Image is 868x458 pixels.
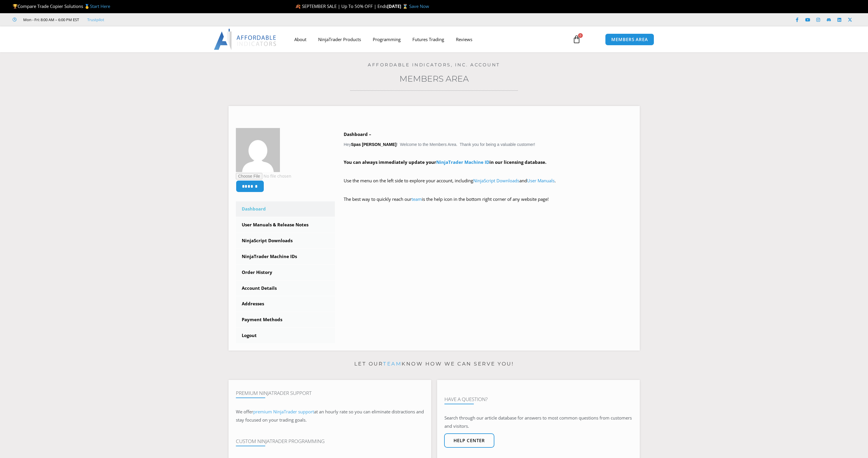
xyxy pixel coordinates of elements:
a: Affordable Indicators, Inc. Account [368,62,500,68]
p: Use the menu on the left side to explore your account, including and . [344,177,632,193]
a: NinjaTrader Products [312,33,367,46]
span: MEMBERS AREA [611,37,648,42]
a: MEMBERS AREA [605,33,654,46]
a: team [412,196,422,202]
span: Help center [454,438,485,443]
h4: Custom NinjaTrader Programming [236,438,424,444]
a: NinjaScript Downloads [473,178,519,183]
a: Programming [367,33,407,46]
a: NinjaTrader Machine IDs [236,249,335,264]
a: About [288,33,312,46]
img: 1e9f0be2d93ee559f77e4cd5fb445098a5dab71a543c0091666510a580faa876 [236,128,280,172]
a: Payment Methods [236,312,335,327]
a: User Manuals & Release Notes [236,217,335,233]
b: Dashboard – [344,131,371,137]
a: Account Details [236,281,335,296]
p: Search through our article database for answers to most common questions from customers and visit... [444,414,632,430]
a: Logout [236,328,335,343]
a: team [383,361,402,367]
span: 🍂 SEPTEMBER SALE | Up To 50% OFF | Ends [295,3,387,9]
a: Reviews [450,33,478,46]
p: Let our know how we can serve you! [229,359,640,369]
a: Futures Trading [407,33,450,46]
a: premium NinjaTrader support [253,409,314,415]
a: Addresses [236,296,335,311]
a: Members Area [399,74,469,84]
h4: Premium NinjaTrader Support [236,390,424,396]
nav: Account pages [236,201,335,343]
span: Mon - Fri: 8:00 AM – 6:00 PM EST [22,16,79,23]
nav: Menu [288,33,566,46]
strong: Spas [PERSON_NAME] [351,142,397,147]
a: NinjaScript Downloads [236,233,335,248]
a: Order History [236,265,335,280]
strong: You can always immediately update your in our licensing database. [344,159,546,165]
strong: [DATE] ⌛ [387,3,409,9]
span: We offer [236,409,253,415]
a: Trustpilot [87,16,104,23]
span: at an hourly rate so you can eliminate distractions and stay focused on your trading goals. [236,409,424,423]
div: Hey ! Welcome to the Members Area. Thank you for being a valuable customer! [344,130,632,212]
img: 🏆 [13,4,17,9]
a: Help center [444,433,494,448]
img: LogoAI | Affordable Indicators – NinjaTrader [214,29,277,50]
a: NinjaTrader Machine ID [436,159,489,165]
h4: Have A Question? [444,396,632,402]
a: Dashboard [236,201,335,217]
span: Compare Trade Copier Solutions 🥇 [13,3,110,9]
a: 0 [564,31,590,48]
a: Save Now [409,3,429,9]
a: User Manuals [527,178,555,183]
p: The best way to quickly reach our is the help icon in the bottom right corner of any website page! [344,195,632,212]
span: 0 [578,33,583,38]
a: Start Here [90,3,110,9]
